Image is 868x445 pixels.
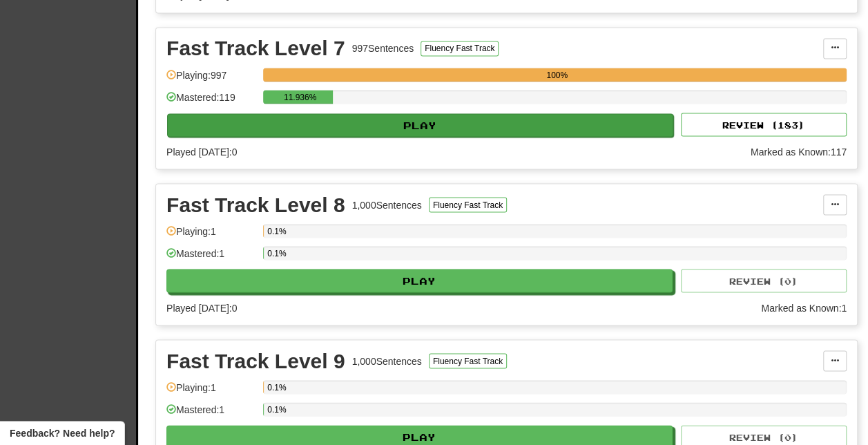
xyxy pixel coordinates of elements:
[267,90,333,104] div: 11.936%
[167,113,673,137] button: Play
[166,146,237,157] span: Played [DATE]: 0
[166,380,256,403] div: Playing: 1
[751,144,847,158] div: Marked as Known: 117
[352,41,414,55] div: 997 Sentences
[681,269,847,292] button: Review (0)
[267,68,847,82] div: 100%
[166,269,673,292] button: Play
[166,194,345,215] div: Fast Track Level 8
[421,41,499,56] button: Fluency Fast Track
[761,301,847,314] div: Marked as Known: 1
[166,302,237,313] span: Played [DATE]: 0
[166,90,256,113] div: Mastered: 119
[166,224,256,247] div: Playing: 1
[166,402,256,425] div: Mastered: 1
[429,353,507,368] button: Fluency Fast Track
[681,113,847,136] button: Review (183)
[166,350,345,371] div: Fast Track Level 9
[429,197,507,212] button: Fluency Fast Track
[166,38,345,59] div: Fast Track Level 7
[352,198,422,211] div: 1,000 Sentences
[352,354,422,368] div: 1,000 Sentences
[166,246,256,269] div: Mastered: 1
[166,68,256,91] div: Playing: 997
[10,426,115,440] span: Open feedback widget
